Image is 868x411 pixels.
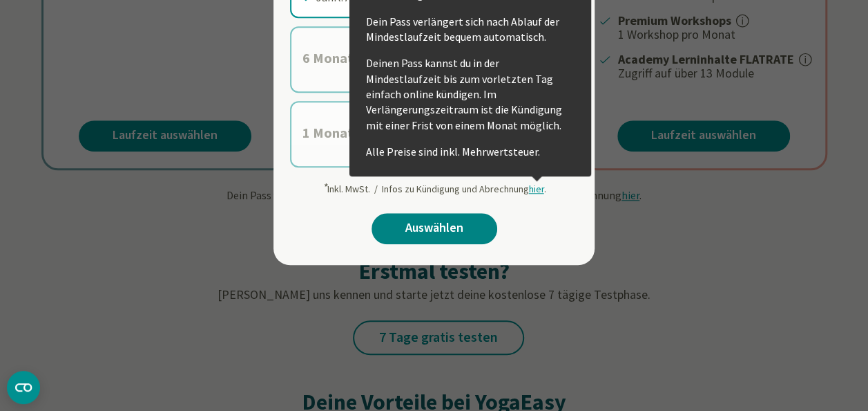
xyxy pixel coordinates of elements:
[372,213,497,244] a: Auswählen
[322,176,546,197] div: Inkl. MwSt. / Infos zu Kündigung und Abrechnung .
[366,14,575,45] p: Dein Pass verlängert sich nach Ablauf der Mindestlaufzeit bequem automatisch.
[366,144,575,159] p: Alle Preise sind inkl. Mehrwertsteuer.
[529,183,544,195] span: hier
[366,55,575,133] p: Deinen Pass kannst du in der Mindestlaufzeit bis zum vorletzten Tag einfach online kündigen. Im V...
[7,371,40,404] button: CMP-Widget öffnen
